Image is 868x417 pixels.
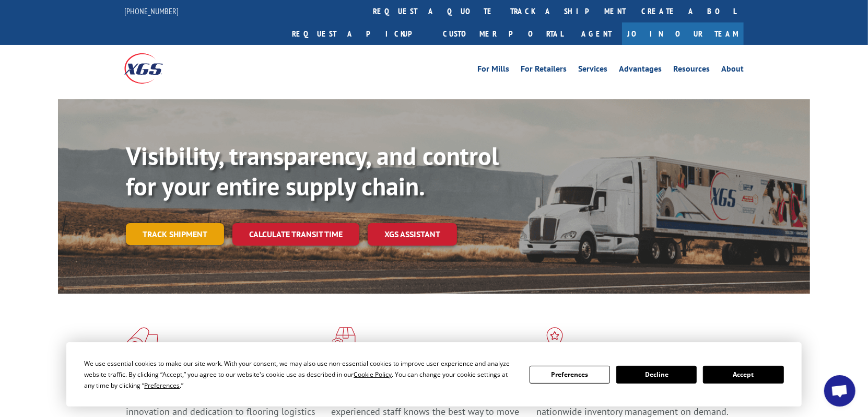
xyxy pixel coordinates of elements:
a: For Mills [477,65,509,76]
div: We use essential cookies to make our site work. With your consent, we may also use non-essential ... [84,358,517,391]
a: [PHONE_NUMBER] [124,6,179,16]
b: Visibility, transparency, and control for your entire supply chain. [126,140,499,202]
a: Resources [673,65,710,76]
span: Cookie Policy [354,370,392,379]
a: Customer Portal [435,22,571,45]
div: Cookie Consent Prompt [66,342,802,407]
a: XGS ASSISTANT [368,223,457,246]
button: Preferences [530,366,610,384]
img: xgs-icon-flagship-distribution-model-red [537,327,573,354]
button: Accept [703,366,783,384]
a: Advantages [619,65,662,76]
a: Agent [571,22,622,45]
button: Decline [616,366,697,384]
a: Join Our Team [622,22,744,45]
img: xgs-icon-total-supply-chain-intelligence-red [126,327,158,354]
a: Track shipment [126,223,224,245]
span: Preferences [144,381,180,390]
a: Calculate transit time [232,223,359,246]
a: About [721,65,744,76]
a: For Retailers [521,65,567,76]
a: Services [578,65,607,76]
img: xgs-icon-focused-on-flooring-red [331,327,356,354]
div: Open chat [824,375,855,407]
a: Request a pickup [284,22,435,45]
